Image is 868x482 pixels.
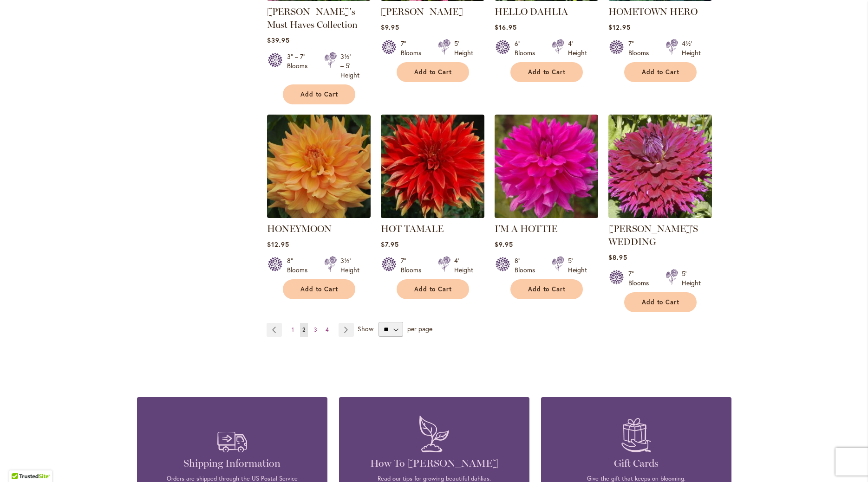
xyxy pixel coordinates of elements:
span: $9.95 [495,240,513,249]
button: Add to Cart [397,279,469,299]
div: 4' Height [454,256,473,275]
iframe: Launch Accessibility Center [7,449,33,475]
div: 3½' Height [340,256,359,275]
span: 1 [292,326,294,333]
a: HOMETOWN HERO [608,6,698,17]
span: $7.95 [381,240,399,249]
button: Add to Cart [397,62,469,82]
button: Add to Cart [624,292,697,312]
div: 8" Blooms [515,256,541,275]
span: 4 [326,326,329,333]
div: 6" Blooms [515,39,541,58]
div: 8" Blooms [287,256,313,275]
div: 4½' Height [682,39,701,58]
button: Add to Cart [283,279,355,299]
a: [PERSON_NAME] [381,6,463,17]
span: Add to Cart [414,285,452,293]
div: 7" Blooms [628,269,654,288]
span: Add to Cart [300,90,339,98]
img: I'm A Hottie [495,115,598,218]
span: Add to Cart [528,285,566,293]
a: HELLO DAHLIA [495,6,568,17]
a: 3 [312,323,320,337]
span: Add to Cart [528,68,566,76]
h4: Shipping Information [151,457,313,470]
div: 5' Height [682,269,701,288]
img: Honeymoon [267,115,371,218]
div: 7" Blooms [401,39,427,58]
h4: Gift Cards [555,457,718,470]
span: 2 [302,326,306,333]
button: Add to Cart [510,279,583,299]
span: Add to Cart [642,68,680,76]
div: 4' Height [568,39,587,58]
div: 5' Height [568,256,587,275]
a: HONEYMOON [267,223,332,234]
span: $12.95 [267,240,289,249]
span: 3 [314,326,317,333]
div: 7" Blooms [628,39,654,58]
a: I'm A Hottie [495,211,598,220]
a: [PERSON_NAME]'S WEDDING [608,223,698,247]
div: 5' Height [454,39,473,58]
img: Hot Tamale [381,115,484,218]
img: Jennifer's Wedding [608,115,712,218]
span: Add to Cart [414,68,452,76]
span: Show [358,324,373,333]
span: Add to Cart [642,298,680,306]
span: $9.95 [381,23,399,32]
button: Add to Cart [624,62,697,82]
span: $16.95 [495,23,517,32]
a: 1 [289,323,296,337]
button: Add to Cart [510,62,583,82]
span: $39.95 [267,36,290,45]
a: [PERSON_NAME]'s Must Haves Collection [267,6,358,30]
h4: How To [PERSON_NAME] [353,457,516,470]
a: Honeymoon [267,211,371,220]
div: 7" Blooms [401,256,427,275]
button: Add to Cart [283,84,355,104]
a: I'M A HOTTIE [495,223,557,234]
span: Add to Cart [300,285,339,293]
span: $8.95 [608,253,627,262]
div: 3" – 7" Blooms [287,52,313,80]
a: 4 [323,323,331,337]
div: 3½' – 5' Height [340,52,359,80]
a: Hot Tamale [381,211,484,220]
span: $12.95 [608,23,631,32]
a: HOT TAMALE [381,223,444,234]
a: Jennifer's Wedding [608,211,712,220]
span: per page [407,324,432,333]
